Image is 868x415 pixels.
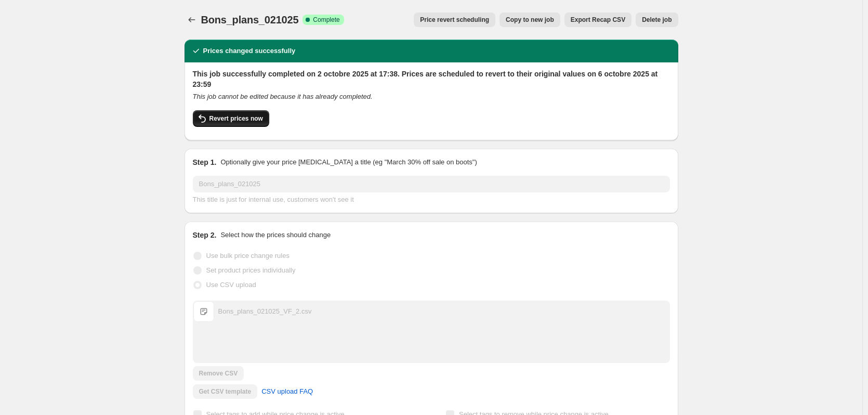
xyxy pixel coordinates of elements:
p: Select how the prices should change [220,230,331,240]
button: Revert prices now [193,110,269,127]
h2: Step 2. [193,230,217,240]
p: Optionally give your price [MEDICAL_DATA] a title (eg "March 30% off sale on boots") [220,157,477,167]
span: Revert prices now [209,114,263,123]
button: Export Recap CSV [564,12,632,27]
button: Price revert scheduling [414,12,495,27]
button: Copy to new job [499,12,560,27]
span: CSV upload FAQ [261,386,313,397]
button: Price change jobs [185,12,199,27]
button: Delete job [636,12,678,27]
span: Use CSV upload [206,281,256,289]
a: CSV upload FAQ [255,383,319,400]
span: Copy to new job [506,16,554,24]
input: 30% off holiday sale [193,176,670,192]
span: Use bulk price change rules [206,252,290,260]
h2: Step 1. [193,157,217,167]
i: This job cannot be edited because it has already completed. [193,93,373,100]
h2: Prices changed successfully [203,46,296,56]
h2: This job successfully completed on 2 octobre 2025 at 17:38. Prices are scheduled to revert to the... [193,69,670,89]
span: Export Recap CSV [571,16,625,24]
span: Price revert scheduling [420,16,489,24]
span: Complete [313,16,339,24]
span: This title is just for internal use, customers won't see it [193,196,354,203]
span: Set product prices individually [206,266,296,274]
div: Bons_plans_021025_VF_2.csv [218,306,312,317]
span: Delete job [642,16,672,24]
span: Bons_plans_021025 [201,14,299,25]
